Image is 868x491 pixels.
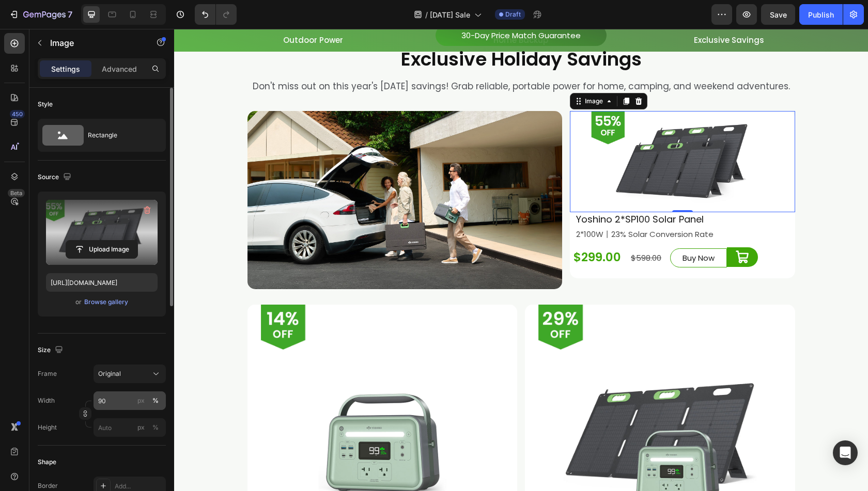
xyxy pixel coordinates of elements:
[38,369,57,378] label: Frame
[8,189,25,197] div: Beta
[46,273,158,292] input: https://example.com/image.jpg
[409,68,431,77] div: Image
[94,418,166,437] input: px%
[102,64,137,74] p: Advanced
[79,51,616,64] span: Don't miss out on this year's [DATE] savings! Grab reliable, portable power for home, camping, an...
[84,297,128,307] div: Browse gallery
[135,394,147,407] button: %
[38,343,65,357] div: Size
[496,219,553,239] button: Buy Now
[137,396,145,405] div: px
[833,440,858,465] div: Open Intercom Messenger
[135,421,147,434] button: %
[402,198,619,212] p: 2*100W丨23% Solar Conversion Rate
[174,29,868,491] iframe: Design area
[38,170,73,184] div: Source
[799,4,843,25] button: Publish
[115,482,163,491] div: Add...
[505,10,521,19] span: Draft
[88,123,151,147] div: Rectangle
[761,4,795,25] button: Save
[430,9,470,20] span: [DATE] Sale
[152,423,159,432] div: %
[94,391,166,410] input: px%
[407,82,610,183] img: gempages_483610539826611019-251a1bcd-4d7c-444f-84a0-e30983dda91e.jpg
[73,18,621,44] h2: Exclusive Holiday Savings
[75,296,82,308] span: or
[38,100,53,109] div: Style
[152,396,159,405] div: %
[84,297,129,307] button: Browse gallery
[456,223,488,235] div: $598.00
[770,10,787,19] span: Save
[38,396,55,405] label: Width
[808,9,834,20] div: Publish
[508,222,540,236] div: Buy Now
[4,4,77,25] button: 7
[402,184,530,197] span: Yoshino 2*SP100 Solar Panel
[38,457,56,467] div: Shape
[66,240,138,259] button: Upload Image
[51,64,80,74] p: Settings
[425,9,428,20] span: /
[94,365,166,383] button: Original
[38,423,57,432] label: Height
[98,369,121,378] span: Original
[68,8,72,21] p: 7
[149,421,162,434] button: px
[149,394,162,407] button: px
[38,481,58,490] div: Border
[50,37,138,49] p: Image
[10,110,25,118] div: 450
[398,220,448,237] div: $299.00
[137,423,145,432] div: px
[73,82,389,260] img: gempages_483610539826611019-c5ae4cd9-c758-4032-99d3-5a6cf03cadd3.jpg
[195,4,237,25] div: Undo/Redo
